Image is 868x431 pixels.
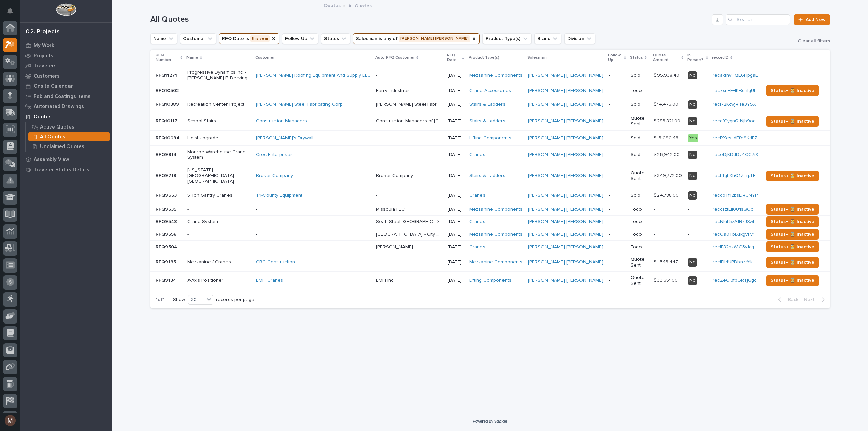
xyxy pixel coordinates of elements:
[448,278,463,283] p: [DATE]
[609,244,626,250] p: -
[631,135,648,141] p: Sold
[469,232,522,237] a: Mezzanine Components
[256,244,371,250] p: -
[219,33,279,44] button: RFQ Date
[804,297,819,303] span: Next
[256,219,371,225] p: -
[150,164,830,188] tr: RFQ9718RFQ9718 [US_STATE][GEOGRAPHIC_DATA] [GEOGRAPHIC_DATA]Broker Company Broker CompanyBroker C...
[713,119,756,123] a: recqfCyqnQINjb9og
[609,219,626,225] p: -
[713,207,754,212] a: reccTztEIl0U1sQOo
[771,230,814,238] span: Status→ ⏳ Inactive
[26,132,112,141] a: All Quotes
[713,219,754,224] a: recNluL5zA1RxJXwt
[376,276,395,283] p: EMH inc
[375,54,415,61] p: Auto RFQ Customer
[448,135,463,141] p: [DATE]
[766,85,819,96] button: Status→ ⏳ Inactive
[256,102,343,107] a: [PERSON_NAME] Steel Fabricating Corp
[156,151,178,158] p: RFQ9814
[448,219,463,225] p: [DATE]
[256,88,371,94] p: -
[187,167,251,184] p: [US_STATE][GEOGRAPHIC_DATA] [GEOGRAPHIC_DATA]
[712,54,729,61] p: recordID
[654,71,681,78] p: $ 95,938.40
[631,232,648,237] p: Todo
[150,112,830,131] tr: RFQ10117RFQ10117 School StairsConstruction Managers Construction Managers of [GEOGRAPHIC_DATA][US...
[798,38,830,44] span: Clear all filters
[631,102,648,107] p: Sold
[348,2,372,9] p: All Quotes
[216,297,254,303] p: records per page
[713,260,753,265] a: reclFII4UPDbnzcYk
[688,244,707,250] p: -
[156,172,178,179] p: RFQ9718
[56,3,76,16] img: Workspace Logo
[654,100,680,107] p: $ 14,475.00
[631,244,648,250] p: Todo
[376,172,414,179] p: Broker Company
[34,83,73,90] p: Onsite Calendar
[528,207,603,212] a: [PERSON_NAME] [PERSON_NAME]
[609,259,626,265] p: -
[20,91,112,101] a: Fab and Coatings Items
[150,146,830,164] tr: RFQ9814RFQ9814 Monroe Warehouse Crane SystemCroc Enterprises -- [DATE]Cranes [PERSON_NAME] [PERSO...
[469,219,485,225] a: Cranes
[34,73,60,79] p: Customers
[156,191,178,198] p: RFQ9653
[256,135,313,141] a: [PERSON_NAME]'s Drywall
[256,193,302,198] a: Tri-County Equipment
[156,230,178,237] p: RFQ9558
[187,135,251,141] p: Hoist Upgrade
[40,144,84,150] p: Unclaimed Quotes
[609,73,626,78] p: -
[20,40,112,51] a: My Work
[3,413,17,428] button: users-avatar
[150,292,170,308] p: 1 of 1
[688,134,698,142] div: Yes
[150,253,830,272] tr: RFQ9185RFQ9185 Mezzanine / CranesCRC Construction -- [DATE]Mezzanine Components [PERSON_NAME] [PE...
[609,88,626,94] p: -
[26,142,112,151] a: Unclaimed Quotes
[630,54,643,61] p: Status
[150,228,830,241] tr: RFQ9558RFQ9558 --[GEOGRAPHIC_DATA] - City of [GEOGRAPHIC_DATA][GEOGRAPHIC_DATA] - City of [GEOGRA...
[713,102,756,107] a: reci72Kcwj4Te3YSX
[654,151,681,158] p: $ 26,942.00
[528,193,603,198] a: [PERSON_NAME] [PERSON_NAME]
[631,73,648,78] p: Sold
[688,172,697,180] div: No
[631,116,648,127] p: Quote Sent
[256,207,371,212] p: -
[156,117,179,124] p: RFQ10117
[376,191,379,198] p: -
[448,193,463,198] p: [DATE]
[713,244,754,249] a: reclF82hzWjC3y1cg
[726,14,790,25] div: Search
[528,232,603,237] a: [PERSON_NAME] [PERSON_NAME]
[187,149,251,161] p: Monroe Warehouse Crane System
[801,297,830,303] button: Next
[688,151,697,159] div: No
[376,151,379,158] p: -
[187,118,251,124] p: School Stairs
[376,100,443,107] p: [PERSON_NAME] Steel Fabricating Corp
[653,52,679,64] p: Quote Amount
[688,71,697,80] div: No
[34,43,54,49] p: My Work
[20,112,112,122] a: Quotes
[609,102,626,107] p: -
[256,232,371,237] p: -
[469,73,522,78] a: Mezzanine Components
[654,230,656,237] p: -
[527,54,547,61] p: Salesman
[766,204,819,215] button: Status→ ⏳ Inactive
[376,258,379,265] p: -
[256,259,295,265] a: CRC Construction
[688,219,707,225] p: -
[469,193,485,198] a: Cranes
[20,51,112,61] a: Projects
[187,232,251,237] p: -
[34,94,91,100] p: Fab and Coatings Items
[469,259,522,265] a: Mezzanine Components
[150,216,830,228] tr: RFQ9548RFQ9548 Crane System-Seah Steel [GEOGRAPHIC_DATA]Seah Steel [GEOGRAPHIC_DATA] [DATE]Cranes...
